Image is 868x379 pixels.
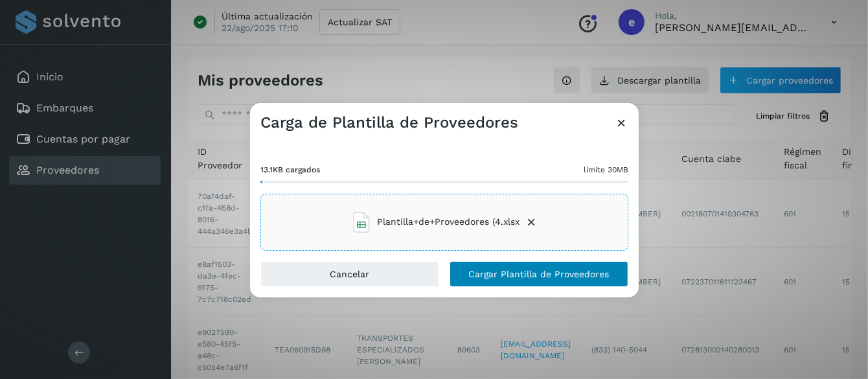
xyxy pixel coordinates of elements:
[260,261,439,287] button: Cancelar
[584,164,628,176] span: límite 30MB
[260,164,320,176] span: 13.1KB cargados
[450,261,628,287] button: Cargar Plantilla de Proveedores
[260,113,518,132] h3: Carga de Plantilla de Proveedores
[377,215,520,229] span: Plantilla+de+Proveedores (4.xlsx
[469,270,610,279] span: Cargar Plantilla de Proveedores
[330,270,370,279] span: Cancelar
